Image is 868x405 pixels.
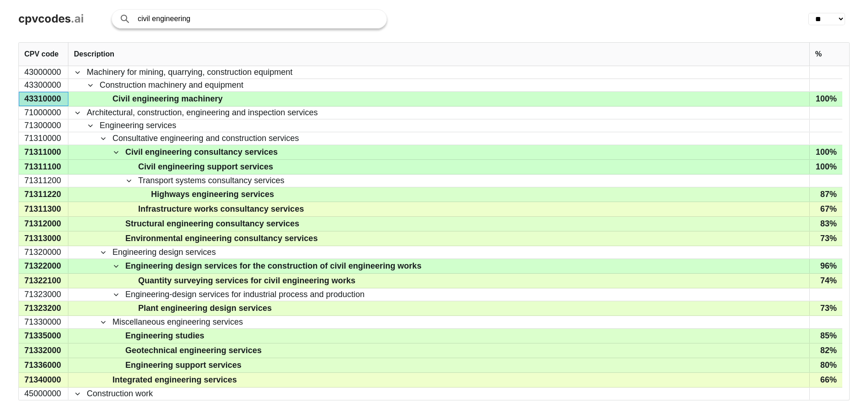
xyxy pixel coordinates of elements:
[19,119,68,132] div: 71300000
[138,160,273,174] span: Civil engineering support services
[125,146,278,159] span: Civil engineering consultancy services
[112,373,237,387] span: Integrated engineering services
[19,202,68,216] div: 71311300
[112,133,299,144] span: Consultative engineering and construction services
[809,259,842,273] div: 96%
[809,343,842,358] div: 82%
[19,301,68,315] div: 71323200
[809,160,842,174] div: 100%
[138,302,272,315] span: Plant engineering design services
[125,217,299,231] span: Structural engineering consultancy services
[809,92,842,106] div: 100%
[19,246,68,259] div: 71320000
[125,344,262,357] span: Geotechnical engineering services
[809,329,842,343] div: 85%
[138,175,284,186] span: Transport systems consultancy services
[19,343,68,358] div: 71332000
[809,187,842,202] div: 87%
[100,79,243,91] span: Construction machinery and equipment
[19,231,68,246] div: 71313000
[138,274,355,287] span: Quantity surveying services for civil engineering works
[24,50,59,58] span: CPV code
[19,358,68,372] div: 71336000
[100,120,176,131] span: Engineering services
[112,316,243,328] span: Miscellaneous engineering services
[19,388,68,400] div: 45000000
[18,12,84,26] a: cpvcodes.ai
[71,12,84,25] span: .ai
[809,145,842,159] div: 100%
[125,232,318,245] span: Environmental engineering consultancy services
[18,12,71,25] span: cpvcodes
[19,274,68,288] div: 71322100
[809,231,842,246] div: 73%
[138,202,304,216] span: Infrastructure works consultancy services
[19,66,68,79] div: 43000000
[87,388,153,399] span: Construction work
[809,373,842,387] div: 66%
[112,247,216,258] span: Engineering design services
[19,132,68,145] div: 71310000
[809,301,842,315] div: 73%
[19,187,68,202] div: 71311220
[809,274,842,288] div: 74%
[19,79,68,91] div: 43300000
[138,10,377,28] input: Search products or services...
[19,92,68,106] div: 43310000
[19,373,68,387] div: 71340000
[125,259,421,273] span: Engineering design services for the construction of civil engineering works
[74,50,114,58] span: Description
[19,160,68,174] div: 71311100
[19,107,68,119] div: 71000000
[19,259,68,273] div: 71322000
[19,145,68,159] div: 71311000
[19,288,68,301] div: 71323000
[112,92,223,106] span: Civil engineering machinery
[19,316,68,328] div: 71330000
[125,329,204,343] span: Engineering studies
[151,188,274,201] span: Highways engineering services
[19,174,68,187] div: 71311200
[809,217,842,231] div: 83%
[815,50,822,58] span: %
[809,202,842,216] div: 67%
[809,358,842,372] div: 80%
[125,289,364,300] span: Engineering-design services for industrial process and production
[19,217,68,231] div: 71312000
[125,359,241,372] span: Engineering support services
[87,67,292,78] span: Machinery for mining, quarrying, construction equipment
[19,329,68,343] div: 71335000
[87,107,318,118] span: Architectural, construction, engineering and inspection services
